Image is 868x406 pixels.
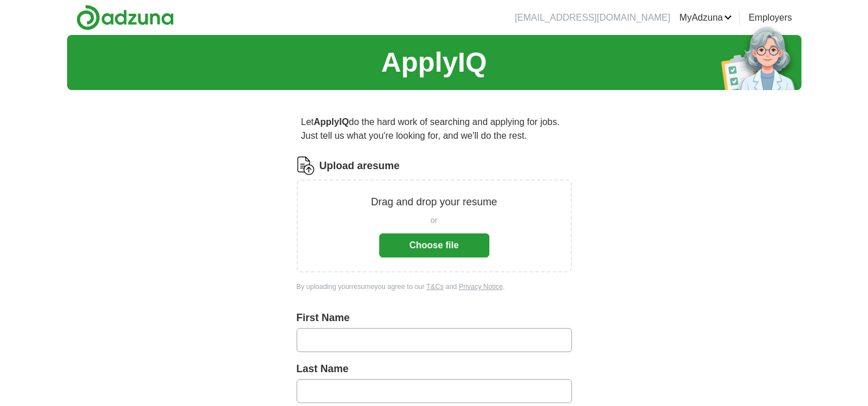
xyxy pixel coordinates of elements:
[297,111,572,147] p: Let do the hard work of searching and applying for jobs. Just tell us what you're looking for, an...
[381,42,486,83] h1: ApplyIQ
[297,282,572,292] div: By uploading your resume you agree to our and .
[749,11,792,25] a: Employers
[679,11,732,25] a: MyAdzuna
[297,310,572,326] label: First Name
[297,157,315,175] img: CV Icon
[371,194,497,210] p: Drag and drop your resume
[314,117,349,127] strong: ApplyIQ
[76,5,174,30] img: Adzuna logo
[515,11,670,25] li: [EMAIL_ADDRESS][DOMAIN_NAME]
[426,283,443,291] a: T&Cs
[459,283,503,291] a: Privacy Notice
[297,361,572,377] label: Last Name
[430,214,437,227] span: or
[379,233,489,257] button: Choose file
[320,158,400,174] label: Upload a resume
